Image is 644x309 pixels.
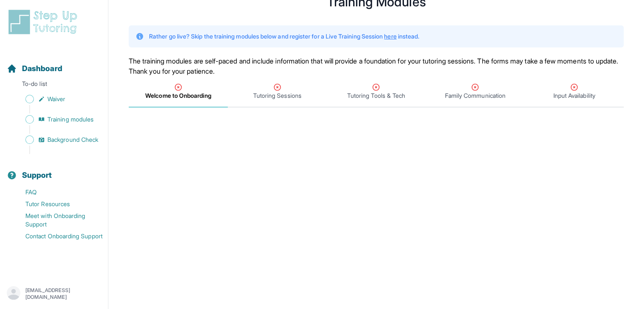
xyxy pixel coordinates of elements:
span: Family Communication [445,91,506,100]
p: [EMAIL_ADDRESS][DOMAIN_NAME] [25,287,101,301]
span: Background Check [47,135,98,144]
span: Waiver [47,95,65,103]
a: Training modules [7,113,108,125]
a: Waiver [7,93,108,105]
span: Dashboard [22,63,62,74]
span: Welcome to Onboarding [145,91,211,100]
img: logo [7,8,82,36]
button: Dashboard [3,49,105,78]
a: Tutor Resources [7,198,108,210]
a: FAQ [7,186,108,198]
span: Training modules [47,115,94,124]
p: Rather go live? Skip the training modules below and register for a Live Training Session instead. [149,32,419,41]
a: here [384,33,396,40]
a: Background Check [7,134,108,146]
p: To-do list [3,80,105,91]
p: The training modules are self-paced and include information that will provide a foundation for yo... [129,56,624,76]
span: Tutoring Sessions [253,91,301,100]
button: [EMAIL_ADDRESS][DOMAIN_NAME] [7,286,101,301]
button: Support [3,156,105,185]
span: Input Availability [553,91,595,100]
span: Support [22,169,52,181]
a: Dashboard [7,63,62,74]
a: Meet with Onboarding Support [7,210,108,230]
span: Tutoring Tools & Tech [347,91,405,100]
a: Contact Onboarding Support [7,230,108,242]
nav: Tabs [129,76,624,108]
